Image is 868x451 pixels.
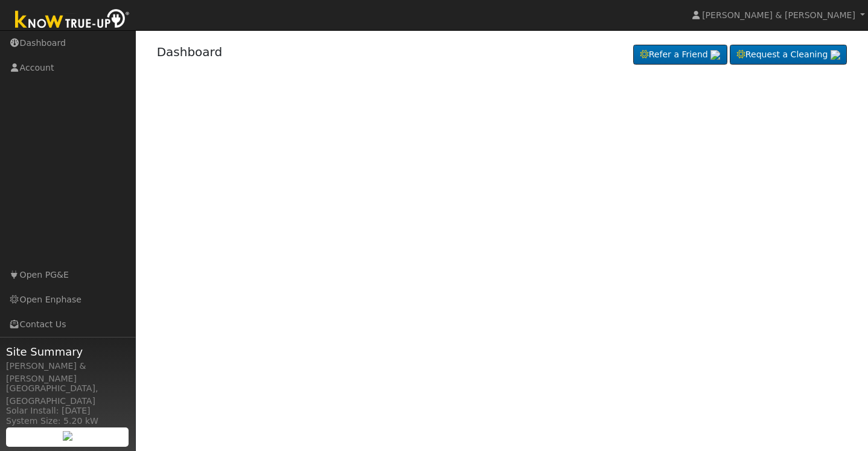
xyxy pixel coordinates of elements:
[6,344,129,360] span: Site Summary
[633,45,727,65] a: Refer a Friend
[63,431,72,441] img: retrieve
[702,10,855,20] span: [PERSON_NAME] & [PERSON_NAME]
[157,45,223,59] a: Dashboard
[9,7,136,34] img: Know True-Up
[6,405,129,417] div: Solar Install: [DATE]
[831,50,840,60] img: retrieve
[6,382,129,408] div: [GEOGRAPHIC_DATA], [GEOGRAPHIC_DATA]
[710,50,720,60] img: retrieve
[6,360,129,385] div: [PERSON_NAME] & [PERSON_NAME]
[730,45,847,65] a: Request a Cleaning
[6,415,129,427] div: System Size: 5.20 kW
